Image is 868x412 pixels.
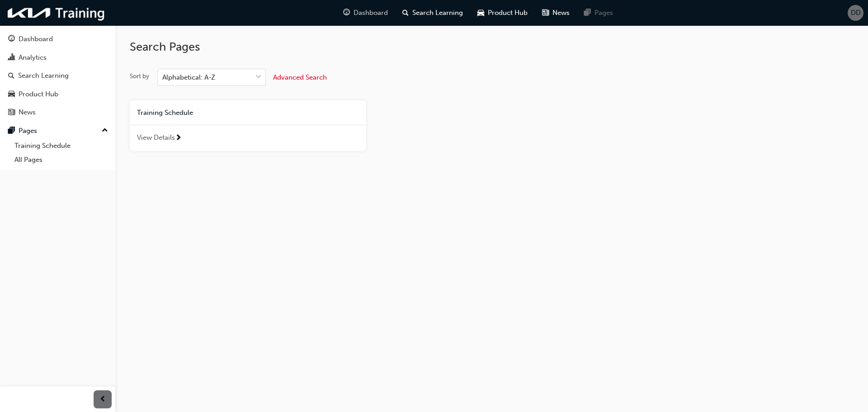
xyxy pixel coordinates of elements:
span: chart-icon [8,54,15,62]
a: search-iconSearch Learning [395,4,470,22]
div: Search Learning [18,71,69,81]
a: Search Learning [4,67,112,84]
button: DashboardAnalyticsSearch LearningProduct HubNews [4,29,112,123]
a: Training ScheduleView Details [130,100,366,151]
a: car-iconProduct Hub [470,4,535,22]
span: guage-icon [343,7,350,19]
span: search-icon [402,7,409,19]
button: Pages [4,123,112,139]
span: News [552,8,570,18]
span: news-icon [542,7,549,19]
span: Product Hub [488,8,528,18]
span: View Details [137,133,175,143]
span: pages-icon [8,127,15,135]
a: All Pages [11,153,112,167]
span: down-icon [255,71,262,83]
a: Product Hub [4,86,112,103]
a: Training Schedule [11,139,112,153]
div: Alphabetical: A-Z [162,72,215,83]
span: Advanced Search [273,73,327,81]
span: up-icon [102,125,108,137]
a: News [4,104,112,121]
span: prev-icon [99,394,106,405]
span: next-icon [175,134,182,142]
h2: Search Pages [130,40,854,54]
span: pages-icon [584,7,591,19]
a: pages-iconPages [577,4,620,22]
div: Dashboard [19,34,53,44]
div: Pages [19,126,37,136]
span: guage-icon [8,35,15,43]
span: car-icon [477,7,484,19]
span: DD [851,8,861,18]
span: Pages [594,8,613,18]
span: Dashboard [354,8,388,18]
span: news-icon [8,109,15,117]
button: Advanced Search [273,69,327,86]
span: Search Learning [412,8,463,18]
a: Analytics [4,49,112,66]
div: Sort by [130,72,149,81]
span: search-icon [8,72,14,80]
button: DD [848,5,863,21]
a: news-iconNews [535,4,577,22]
div: News [19,107,36,118]
a: guage-iconDashboard [336,4,395,22]
a: Dashboard [4,31,112,47]
div: Analytics [19,52,47,63]
div: Product Hub [19,89,58,99]
span: car-icon [8,90,15,99]
img: kia-training [5,4,108,22]
span: Training Schedule [137,109,193,117]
